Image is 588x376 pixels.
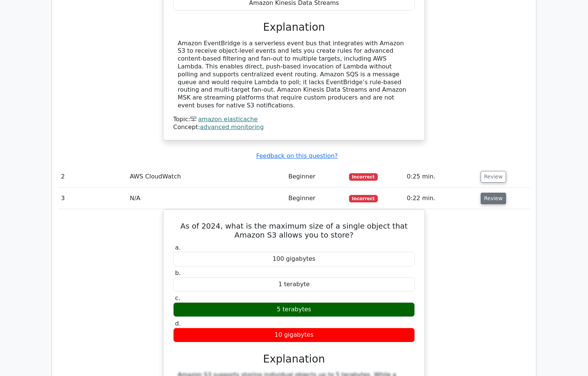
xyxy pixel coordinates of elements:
[349,173,378,181] span: Incorrect
[173,116,415,123] div: Topic:
[285,166,346,187] td: Beginner
[349,195,378,202] span: Incorrect
[175,244,181,251] span: a.
[58,166,127,187] td: 2
[172,221,416,239] h5: As of 2024, what is the maximum size of a single object that Amazon S3 allows you to store?
[178,40,410,110] div: Amazon EventBridge is a serverless event bus that integrates with Amazon S3 to receive object-lev...
[178,21,410,34] h3: Explanation
[173,277,415,292] div: 1 terabyte
[404,188,478,209] td: 0:22 min.
[198,116,258,123] a: amazon elasticache
[173,302,415,317] div: 5 terabytes
[200,123,264,131] a: advanced monitoring
[58,188,127,209] td: 3
[481,193,506,204] button: Review
[127,188,285,209] td: N/A
[127,166,285,187] td: AWS CloudWatch
[175,320,181,327] span: d.
[178,353,410,366] h3: Explanation
[173,252,415,266] div: 100 gigabytes
[175,294,180,302] span: c.
[256,152,338,159] a: Feedback on this question?
[481,171,506,183] button: Review
[285,188,346,209] td: Beginner
[404,166,478,187] td: 0:25 min.
[173,328,415,342] div: 10 gigabytes
[175,269,181,276] span: b.
[173,123,415,131] div: Concept:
